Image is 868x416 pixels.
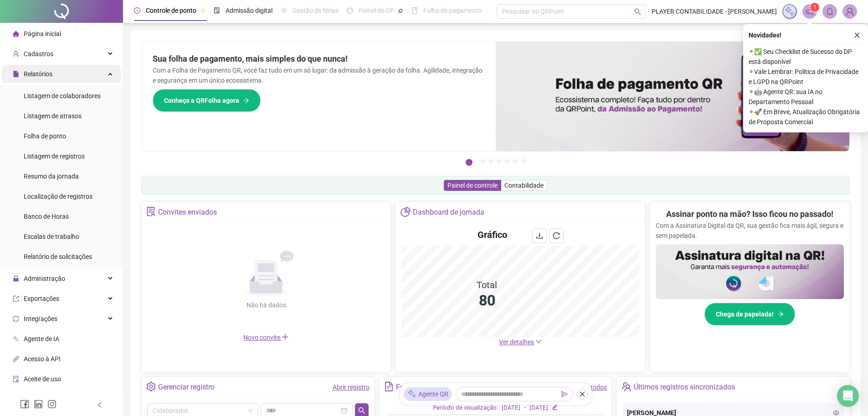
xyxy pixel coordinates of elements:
[413,205,484,220] div: Dashboard de jornada
[293,7,339,14] span: Gestão de férias
[24,335,59,342] span: Agente de IA
[24,253,92,260] span: Relatório de solicitações
[656,244,844,299] img: banner%2F02c71560-61a6-44d4-94b9-c8ab97240462.png
[13,376,19,382] span: audit
[146,382,156,391] span: setting
[621,382,631,391] span: team
[13,295,19,302] span: export
[226,7,272,14] span: Admissão digital
[153,53,485,65] h2: Sua folha de pagamento, mais simples do que nunca!
[398,8,403,14] span: pushpin
[504,182,544,189] span: Contabilidade
[24,193,92,200] span: Localização de registros
[13,316,19,322] span: sync
[749,67,863,87] span: ⚬ Vale Lembrar: Política de Privacidade e LGPD na QRPoint
[404,387,452,401] div: Agente QR
[24,233,79,240] span: Escalas de trabalho
[214,7,220,14] span: file-done
[488,159,493,163] button: 3
[634,379,735,395] div: Últimos registros sincronizados
[666,208,833,221] h2: Assinar ponto na mão? Isso ficou no passado!
[634,8,641,15] span: search
[158,205,217,220] div: Convites enviados
[499,338,534,346] span: Ver detalhes
[837,385,859,407] div: Open Intercom Messenger
[579,391,586,397] span: close
[497,159,501,163] button: 4
[24,30,61,37] span: Página inicial
[153,89,261,112] button: Conheça a QRFolha agora
[243,334,289,341] span: Novo convite
[164,95,239,105] span: Conheça a QRFolha agora
[716,309,774,319] span: Chega de papelada!
[24,275,65,282] span: Administração
[466,159,473,166] button: 1
[97,402,103,408] span: left
[13,51,19,57] span: user-add
[358,407,365,414] span: search
[281,7,287,14] span: sun
[134,7,140,14] span: clock-circle
[24,315,57,322] span: Integrações
[806,7,814,16] span: notification
[480,159,485,163] button: 2
[535,338,542,345] span: down
[47,400,56,409] span: instagram
[359,7,394,14] span: Painel do DP
[158,379,215,395] div: Gerenciar registro
[24,132,66,140] span: Folha de ponto
[536,232,543,239] span: download
[553,232,560,239] span: reload
[333,384,370,391] a: Abrir registro
[478,228,507,241] h4: Gráfico
[401,207,410,216] span: pie-chart
[24,213,69,220] span: Banco de Horas
[24,153,85,160] span: Listagem de registros
[749,30,781,40] span: Novidades !
[34,400,43,409] span: linkedin
[13,275,19,282] span: lock
[20,400,29,409] span: facebook
[24,70,52,78] span: Relatórios
[224,300,308,310] div: Não há dados
[282,333,289,341] span: plus
[704,303,795,326] button: Chega de papelada!
[24,355,61,363] span: Acesso à API
[146,207,156,216] span: solution
[499,338,542,346] a: Ver detalhes down
[552,404,558,410] span: edit
[24,375,61,383] span: Aceite de uso
[813,4,817,11] span: 1
[13,356,19,362] span: api
[24,50,53,58] span: Cadastros
[561,391,568,397] span: send
[529,403,548,413] div: [DATE]
[407,390,416,399] img: sparkle-icon.fc2bf0ac1784a2077858766a79e2daf3.svg
[833,410,839,416] span: eye
[580,384,607,391] a: Ver todos
[24,295,59,302] span: Exportações
[347,7,353,14] span: dashboard
[447,182,498,189] span: Painel de controle
[423,7,482,14] span: Folha de pagamento
[749,87,863,107] span: ⚬ 🤖 Agente QR: sua IA no Departamento Pessoal
[521,159,526,163] button: 7
[854,32,860,38] span: close
[433,403,498,413] div: Período de visualização:
[652,6,777,16] span: PLAYER CONTABILIDADE - [PERSON_NAME]
[749,47,863,67] span: ⚬ ✅ Seu Checklist de Sucesso do DP está disponível
[656,221,844,241] p: Com a Assinatura Digital da QR, sua gestão fica mais ágil, segura e sem papelada.
[24,112,82,120] span: Listagem de atrasos
[502,403,520,413] div: [DATE]
[826,7,834,16] span: bell
[146,7,196,14] span: Controle de ponto
[200,8,205,14] span: pushpin
[785,6,795,16] img: sparkle-icon.fc2bf0ac1784a2077858766a79e2daf3.svg
[505,159,509,163] button: 5
[810,3,819,12] sup: 1
[411,7,418,14] span: book
[24,92,101,100] span: Listagem de colaboradores
[396,379,448,395] div: Folhas de ponto
[843,5,857,18] img: 88370
[24,173,79,180] span: Resumo da jornada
